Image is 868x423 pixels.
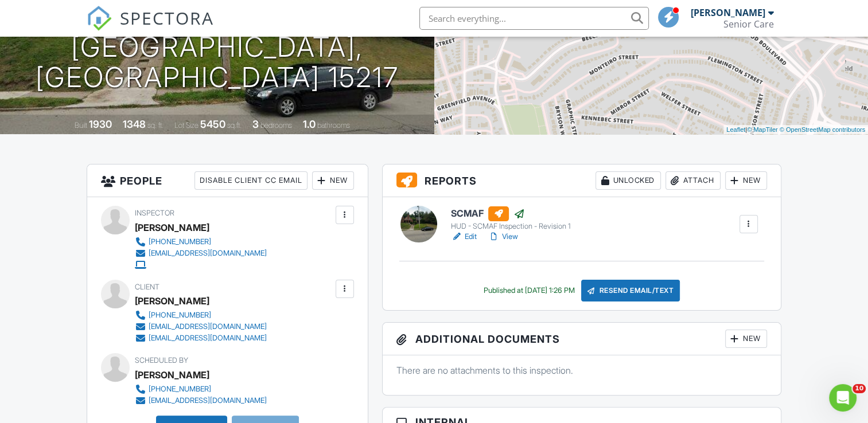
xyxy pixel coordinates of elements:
[174,121,198,130] span: Lot Size
[317,121,350,130] span: bathrooms
[780,126,865,133] a: © OpenStreetMap contributors
[89,118,112,130] div: 1930
[194,171,308,190] div: Disable Client CC Email
[723,18,774,30] div: Senior Care
[303,118,316,130] div: 1.0
[396,364,767,377] p: There are no attachments to this inspection.
[135,383,267,395] a: [PHONE_NUMBER]
[135,209,174,217] span: Inspector
[87,6,112,31] img: The Best Home Inspection Software - Spectora
[200,118,225,130] div: 5450
[149,322,267,331] div: [EMAIL_ADDRESS][DOMAIN_NAME]
[260,121,292,130] span: bedrooms
[149,385,211,394] div: [PHONE_NUMBER]
[87,15,214,40] a: SPECTORA
[747,126,778,133] a: © MapTiler
[691,7,765,18] div: [PERSON_NAME]
[451,206,571,232] a: SCMAF HUD - SCMAF Inspection - Revision 1
[135,366,209,383] div: [PERSON_NAME]
[252,118,259,130] div: 3
[312,171,354,190] div: New
[149,396,267,405] div: [EMAIL_ADDRESS][DOMAIN_NAME]
[595,171,661,190] div: Unlocked
[726,126,745,133] a: Leaflet
[227,121,242,130] span: sq.ft.
[665,171,721,190] div: Attach
[581,280,680,301] div: Resend Email/Text
[383,323,781,355] h3: Additional Documents
[451,206,571,221] h6: SCMAF
[723,125,868,135] div: |
[135,248,267,259] a: [EMAIL_ADDRESS][DOMAIN_NAME]
[87,164,367,197] h3: People
[135,321,267,332] a: [EMAIL_ADDRESS][DOMAIN_NAME]
[149,237,211,246] div: [PHONE_NUMBER]
[483,286,574,295] div: Published at [DATE] 1:26 PM
[135,236,267,248] a: [PHONE_NUMBER]
[725,330,767,348] div: New
[853,384,866,393] span: 10
[419,7,649,30] input: Search everything...
[18,2,416,92] h1: [STREET_ADDRESS] [GEOGRAPHIC_DATA], [GEOGRAPHIC_DATA] 15217
[488,231,518,242] a: View
[451,231,477,242] a: Edit
[149,334,267,343] div: [EMAIL_ADDRESS][DOMAIN_NAME]
[135,292,209,310] div: [PERSON_NAME]
[135,283,159,291] span: Client
[135,332,267,344] a: [EMAIL_ADDRESS][DOMAIN_NAME]
[149,249,267,258] div: [EMAIL_ADDRESS][DOMAIN_NAME]
[135,395,267,406] a: [EMAIL_ADDRESS][DOMAIN_NAME]
[829,384,857,412] iframe: Intercom live chat
[75,121,87,130] span: Built
[383,164,781,197] h3: Reports
[135,219,209,236] div: [PERSON_NAME]
[135,310,267,321] a: [PHONE_NUMBER]
[147,121,164,130] span: sq. ft.
[725,171,767,190] div: New
[123,118,146,130] div: 1348
[149,311,211,320] div: [PHONE_NUMBER]
[135,356,188,365] span: Scheduled By
[451,222,571,231] div: HUD - SCMAF Inspection - Revision 1
[120,6,214,30] span: SPECTORA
